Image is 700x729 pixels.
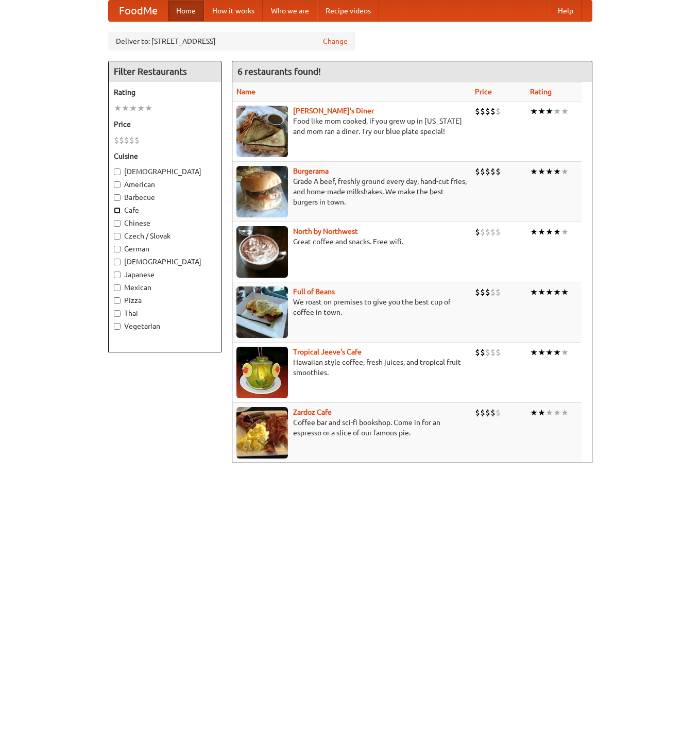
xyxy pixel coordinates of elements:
[475,407,480,418] li: $
[496,226,501,238] li: $
[553,166,561,177] li: ★
[114,297,121,304] input: Pizza
[236,407,288,459] img: zardoz.jpg
[545,347,553,358] li: ★
[119,134,124,146] li: $
[293,408,332,416] b: Zardoz Cafe
[496,166,501,177] li: $
[129,134,134,146] li: $
[490,106,496,117] li: $
[293,287,335,296] a: Full of Beans
[114,207,121,214] input: Cafe
[538,347,545,358] li: ★
[236,417,467,438] p: Coffee bar and sci-fi bookshop. Come in for an espresso or a slice of our famous pie.
[114,181,121,188] input: American
[114,134,119,146] li: $
[545,166,553,177] li: ★
[124,134,129,146] li: $
[496,347,501,358] li: $
[490,407,496,418] li: $
[538,286,545,298] li: ★
[236,286,288,338] img: beans.jpg
[236,166,288,217] img: burgerama.jpg
[480,347,485,358] li: $
[109,1,168,21] a: FoodMe
[114,295,216,306] label: Pizza
[114,205,216,215] label: Cafe
[114,259,121,265] input: [DEMOGRAPHIC_DATA]
[530,166,538,177] li: ★
[538,407,545,418] li: ★
[485,106,490,117] li: $
[553,347,561,358] li: ★
[236,236,467,247] p: Great coffee and snacks. Free wifi.
[553,407,561,418] li: ★
[114,272,121,278] input: Japanese
[480,106,485,117] li: $
[293,348,362,356] b: Tropical Jeeve's Cafe
[530,347,538,358] li: ★
[237,66,321,76] ng-pluralize: 6 restaurants found!
[530,407,538,418] li: ★
[114,231,216,241] label: Czech / Slovak
[485,286,490,298] li: $
[293,167,329,175] a: Burgerama
[545,407,553,418] li: ★
[490,166,496,177] li: $
[475,226,480,238] li: $
[293,107,374,115] a: [PERSON_NAME]'s Diner
[114,233,121,240] input: Czech / Slovak
[553,286,561,298] li: ★
[561,106,569,117] li: ★
[545,286,553,298] li: ★
[480,286,485,298] li: $
[236,116,467,137] p: Food like mom cooked, if you grew up in [US_STATE] and mom ran a diner. Try our blue plate special!
[475,166,480,177] li: $
[561,286,569,298] li: ★
[485,226,490,238] li: $
[114,192,216,202] label: Barbecue
[538,226,545,238] li: ★
[293,227,358,235] a: North by Northwest
[553,106,561,117] li: ★
[114,168,121,175] input: [DEMOGRAPHIC_DATA]
[561,407,569,418] li: ★
[496,407,501,418] li: $
[114,220,121,227] input: Chinese
[114,308,216,318] label: Thai
[236,88,255,96] a: Name
[114,179,216,190] label: American
[108,32,355,50] div: Deliver to: [STREET_ADDRESS]
[530,88,552,96] a: Rating
[236,297,467,317] p: We roast on premises to give you the best cup of coffee in town.
[114,194,121,201] input: Barbecue
[114,284,121,291] input: Mexican
[530,106,538,117] li: ★
[168,1,204,21] a: Home
[114,87,216,97] h5: Rating
[114,310,121,317] input: Thai
[236,357,467,378] p: Hawaiian style coffee, fresh juices, and tropical fruit smoothies.
[114,166,216,177] label: [DEMOGRAPHIC_DATA]
[490,347,496,358] li: $
[114,244,216,254] label: German
[561,347,569,358] li: ★
[236,347,288,398] img: jeeves.jpg
[561,166,569,177] li: ★
[485,407,490,418] li: $
[204,1,263,21] a: How it works
[485,166,490,177] li: $
[538,106,545,117] li: ★
[490,286,496,298] li: $
[485,347,490,358] li: $
[545,106,553,117] li: ★
[496,286,501,298] li: $
[530,286,538,298] li: ★
[480,166,485,177] li: $
[317,1,379,21] a: Recipe videos
[323,36,348,46] a: Change
[114,218,216,228] label: Chinese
